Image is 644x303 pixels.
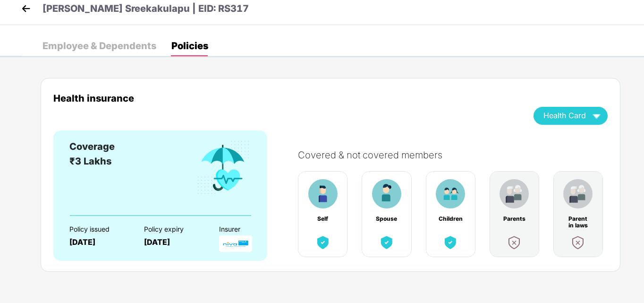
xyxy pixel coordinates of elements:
[378,234,395,251] img: benefitCardImg
[588,107,605,124] img: wAAAAASUVORK5CYII=
[19,1,33,16] img: back
[144,238,202,247] div: [DATE]
[311,216,335,222] div: Self
[69,225,127,233] div: Policy issued
[372,179,401,208] img: benefitCardImg
[534,107,608,125] button: Health Card
[438,216,463,222] div: Children
[144,225,202,233] div: Policy expiry
[53,93,519,104] div: Health insurance
[219,235,252,252] img: InsurerLogo
[374,216,399,222] div: Spouse
[69,139,115,154] div: Coverage
[171,41,208,51] div: Policies
[298,149,617,161] div: Covered & not covered members
[502,216,526,222] div: Parents
[42,1,249,16] p: [PERSON_NAME] Sreekakulapu | EID: RS317
[195,139,251,196] img: benefitCardImg
[442,234,459,251] img: benefitCardImg
[314,234,331,251] img: benefitCardImg
[69,156,111,167] span: ₹3 Lakhs
[500,179,529,208] img: benefitCardImg
[308,179,338,208] img: benefitCardImg
[563,179,593,208] img: benefitCardImg
[436,179,465,208] img: benefitCardImg
[42,41,156,51] div: Employee & Dependents
[569,234,586,251] img: benefitCardImg
[219,225,277,233] div: Insurer
[566,216,590,222] div: Parent in laws
[506,234,523,251] img: benefitCardImg
[69,238,127,247] div: [DATE]
[543,113,586,118] span: Health Card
